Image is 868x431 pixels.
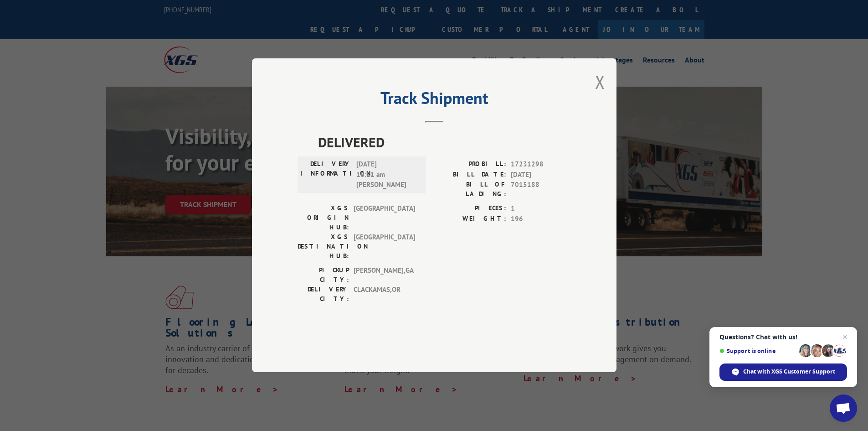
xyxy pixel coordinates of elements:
span: [DATE] [511,170,571,180]
span: 7015188 [511,180,571,199]
h2: Track Shipment [298,92,571,109]
span: Support is online [719,348,796,354]
span: Questions? Chat with us! [719,333,847,341]
span: Close chat [839,332,850,343]
button: Close modal [595,70,605,94]
label: BILL OF LADING: [434,180,506,199]
span: [GEOGRAPHIC_DATA] [354,233,415,261]
label: WEIGHT: [434,214,506,224]
span: CLACKAMAS , OR [354,285,415,304]
label: PIECES: [434,204,506,214]
label: DELIVERY INFORMATION: [300,160,352,191]
span: [DATE] 10:21 am [PERSON_NAME] [356,160,418,191]
span: [GEOGRAPHIC_DATA] [354,204,415,233]
span: DELIVERED [318,132,571,153]
span: Chat with XGS Customer Support [743,368,835,376]
label: XGS DESTINATION HUB: [298,233,349,261]
div: Open chat [830,395,857,422]
label: BILL DATE: [434,170,506,180]
span: 1 [511,204,571,214]
label: PICKUP CITY: [298,266,349,285]
label: PROBILL: [434,160,506,170]
label: XGS ORIGIN HUB: [298,204,349,233]
div: Chat with XGS Customer Support [719,363,847,381]
span: [PERSON_NAME] , GA [354,266,415,285]
span: 17231298 [511,160,571,170]
label: DELIVERY CITY: [298,285,349,304]
span: 196 [511,214,571,224]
